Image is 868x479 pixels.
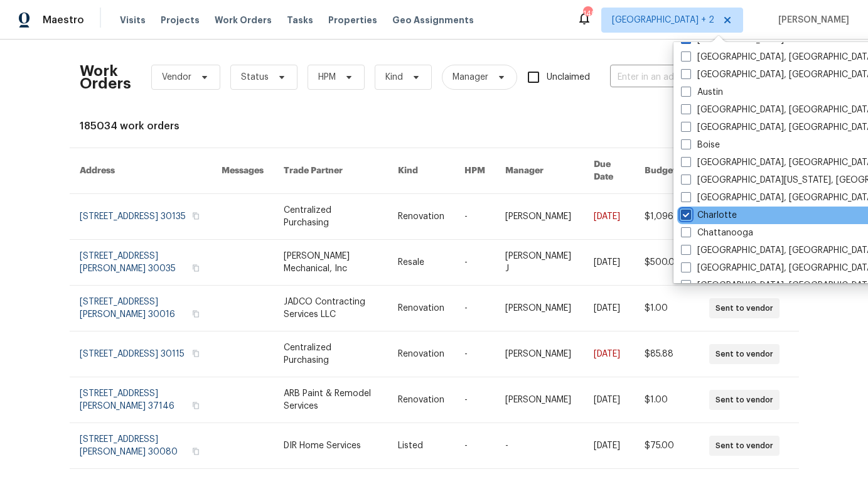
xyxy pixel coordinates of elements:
td: DIR Home Services [274,423,388,469]
td: - [454,423,495,469]
div: 149 [583,8,592,20]
td: - [454,286,495,331]
td: - [454,240,495,286]
td: [PERSON_NAME] [495,331,584,377]
span: Projects [161,14,200,26]
td: ARB Paint & Remodel Services [274,377,388,423]
th: Budget [635,148,699,194]
span: Visits [120,14,146,26]
button: Copy Address [190,446,201,457]
span: HPM [318,71,336,83]
label: Boise [681,139,720,151]
td: - [454,331,495,377]
span: Maestro [43,14,84,26]
th: Address [70,148,212,194]
span: Unclaimed [547,71,590,84]
label: Austin [681,86,723,99]
td: - [495,423,584,469]
td: Renovation [388,331,454,377]
th: Due Date [584,148,635,194]
span: Manager [453,71,488,83]
td: Centralized Purchasing [274,331,388,377]
button: Copy Address [190,348,201,359]
td: [PERSON_NAME] [495,194,584,240]
td: [PERSON_NAME] Mechanical, Inc [274,240,388,286]
div: 185034 work orders [80,120,789,132]
td: [PERSON_NAME] [495,286,584,331]
th: Manager [495,148,584,194]
button: Copy Address [190,400,201,411]
th: HPM [454,148,495,194]
td: [PERSON_NAME] J [495,240,584,286]
button: Copy Address [190,262,201,274]
input: Enter in an address [610,68,736,87]
td: Resale [388,240,454,286]
span: Vendor [162,71,191,83]
button: Copy Address [190,210,201,222]
span: Work Orders [215,14,272,26]
span: Properties [328,14,377,26]
td: - [454,377,495,423]
th: Kind [388,148,454,194]
th: Messages [212,148,274,194]
td: Renovation [388,286,454,331]
td: JADCO Contracting Services LLC [274,286,388,331]
h2: Work Orders [80,65,131,90]
span: Status [241,71,269,83]
span: Geo Assignments [392,14,474,26]
span: Tasks [287,16,313,24]
label: Chattanooga [681,227,753,239]
span: [PERSON_NAME] [773,14,849,26]
td: Renovation [388,377,454,423]
span: Kind [385,71,403,83]
td: Renovation [388,194,454,240]
td: [PERSON_NAME] [495,377,584,423]
label: Charlotte [681,209,737,222]
td: - [454,194,495,240]
td: Centralized Purchasing [274,194,388,240]
td: Listed [388,423,454,469]
button: Copy Address [190,308,201,320]
th: Trade Partner [274,148,388,194]
span: [GEOGRAPHIC_DATA] + 2 [612,14,714,26]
